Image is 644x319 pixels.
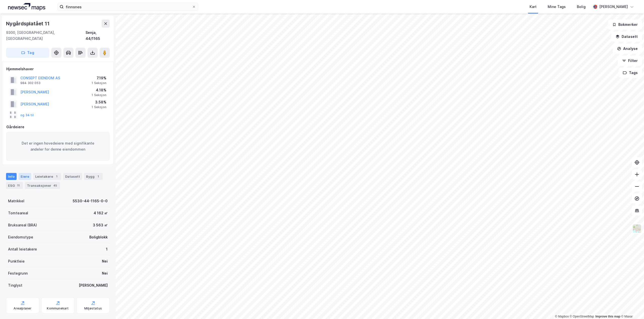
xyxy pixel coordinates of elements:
div: 7.19% [92,75,106,81]
button: Datasett [611,32,642,42]
div: Senja, 44/1165 [86,30,110,42]
input: Søk på adresse, matrikkel, gårdeiere, leietakere eller personer [64,3,192,11]
div: Bruksareal (BRA) [8,222,37,228]
div: Det er ingen hovedeiere med signifikante andeler for denne eiendommen [6,132,109,161]
div: [PERSON_NAME] [599,4,628,10]
button: Filter [618,56,642,66]
div: Kart [530,4,537,10]
button: Bokmerker [608,20,642,30]
div: Boligblokk [89,234,108,240]
div: Matrikkel [8,198,24,204]
iframe: Chat Widget [619,295,644,319]
div: 3 563 ㎡ [93,222,108,228]
div: 4.18% [92,87,106,93]
div: [PERSON_NAME] [79,282,108,288]
a: OpenStreetMap [570,315,594,318]
div: Antall leietakere [8,246,37,252]
div: Eiere [19,173,31,180]
div: Nygårdsplatået 11 [6,20,51,28]
div: 9300, [GEOGRAPHIC_DATA], [GEOGRAPHIC_DATA] [6,30,86,42]
div: Punktleie [8,258,25,264]
div: 5530-44-1165-0-0 [73,198,108,204]
div: 1 [106,246,108,252]
div: 1 [96,174,101,179]
div: Nei [102,258,108,264]
div: 45 [52,183,58,188]
button: Tag [6,48,49,58]
div: Festegrunn [8,270,28,276]
div: Miljøstatus [84,306,102,310]
div: ESG [6,182,23,189]
div: Arealplaner [14,306,31,310]
div: Bolig [577,4,586,10]
div: Kontrollprogram for chat [619,295,644,319]
div: 4 162 ㎡ [94,210,108,216]
div: Kommunekart [47,306,69,310]
button: Tags [619,68,642,78]
div: Transaksjoner [25,182,60,189]
img: logo.a4113a55bc3d86da70a041830d287a7e.svg [8,3,45,11]
div: Leietakere [33,173,61,180]
div: Hjemmelshaver [6,66,109,72]
div: 11 [16,183,21,188]
div: 3.58% [92,99,106,105]
div: 984 302 053 [20,81,41,85]
a: Mapbox [555,315,569,318]
a: Improve this map [595,315,620,318]
div: Tinglyst [8,282,22,288]
div: Tomteareal [8,210,28,216]
div: 1 Seksjon [92,105,106,109]
button: Analyse [613,44,642,54]
div: 1 Seksjon [92,81,106,85]
div: Mine Tags [548,4,566,10]
div: Gårdeiere [6,124,109,130]
div: Info [6,173,17,180]
img: Z [632,224,642,233]
div: Eiendomstype [8,234,33,240]
div: Datasett [63,173,82,180]
div: Nei [102,270,108,276]
div: 1 Seksjon [92,93,106,97]
div: 1 [54,174,59,179]
div: Bygg [84,173,103,180]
